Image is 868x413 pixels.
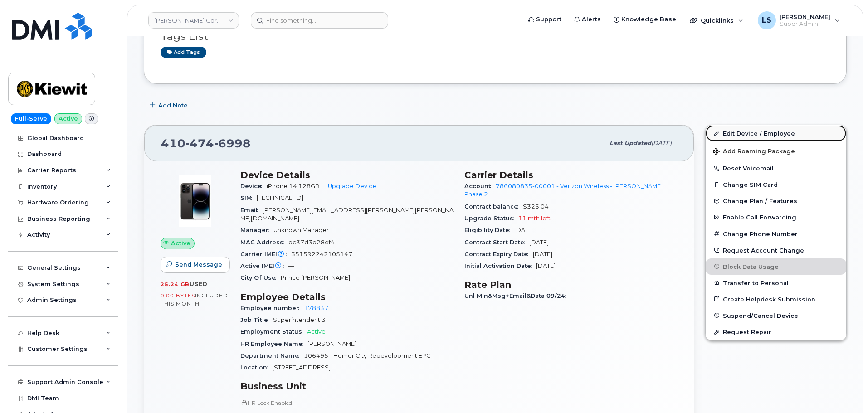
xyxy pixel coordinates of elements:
[683,11,750,29] div: Quicklinks
[706,176,846,193] button: Change SIM Card
[323,183,376,189] a: + Upgrade Device
[529,239,549,246] span: [DATE]
[161,292,195,299] span: 0.00 Bytes
[651,140,672,146] span: [DATE]
[706,275,846,291] button: Transfer to Personal
[536,15,561,24] span: Support
[464,251,533,258] span: Contract Expiry Date
[464,239,529,246] span: Contract Start Date
[723,214,796,221] span: Enable Call Forwarding
[518,215,551,222] span: 11 mth left
[706,125,846,141] a: Edit Device / Employee
[281,274,350,281] span: Prince [PERSON_NAME]
[307,340,356,347] span: [PERSON_NAME]
[214,136,251,150] span: 6998
[240,292,454,302] h3: Employee Details
[610,140,651,146] span: Last updated
[251,12,388,29] input: Find something...
[168,174,222,228] img: image20231002-3703462-njx0qo.jpeg
[288,239,335,246] span: bc37d3d28ef4
[706,258,846,275] button: Block Data Usage
[185,136,214,150] span: 474
[257,194,303,201] span: [TECHNICAL_ID]
[706,242,846,258] button: Request Account Change
[273,316,326,323] span: Superintendent 3
[148,12,239,29] a: Kiewit Corporation
[464,170,678,180] h3: Carrier Details
[582,15,601,24] span: Alerts
[706,193,846,209] button: Change Plan / Features
[240,352,304,359] span: Department Name
[464,203,523,210] span: Contract balance
[829,374,861,406] iframe: Messenger Launcher
[713,148,795,156] span: Add Roaming Package
[523,203,549,210] span: $325.04
[175,260,222,269] span: Send Message
[464,292,570,299] span: Unl Min&Msg+Email&Data 09/24
[751,11,846,29] div: Luke Shomaker
[701,17,734,24] span: Quicklinks
[706,324,846,340] button: Request Repair
[171,239,190,248] span: Active
[161,136,251,150] span: 410
[273,227,329,233] span: Unknown Manager
[706,209,846,225] button: Enable Call Forwarding
[240,239,288,246] span: MAC Address
[536,262,556,269] span: [DATE]
[240,262,288,269] span: Active IMEI
[240,328,307,335] span: Employment Status
[464,227,514,233] span: Eligibility Date
[272,364,331,371] span: [STREET_ADDRESS]
[158,101,188,110] span: Add Note
[161,257,230,273] button: Send Message
[240,227,273,233] span: Manager
[607,10,683,29] a: Knowledge Base
[780,20,830,28] span: Super Admin
[307,328,326,335] span: Active
[240,381,454,392] h3: Business Unit
[706,307,846,324] button: Suspend/Cancel Device
[464,215,518,222] span: Upgrade Status
[464,183,496,189] span: Account
[240,170,454,180] h3: Device Details
[161,47,206,58] a: Add tags
[464,183,663,198] a: 786080835-00001 - Verizon Wireless - [PERSON_NAME] Phase 2
[240,399,454,407] p: HR Lock Enabled
[240,316,273,323] span: Job Title
[723,198,797,204] span: Change Plan / Features
[522,10,568,29] a: Support
[706,160,846,176] button: Reset Voicemail
[240,340,307,347] span: HR Employee Name
[240,305,304,311] span: Employee number
[762,15,771,26] span: LS
[288,262,294,269] span: —
[240,194,257,201] span: SIM
[190,281,208,287] span: used
[706,226,846,242] button: Change Phone Number
[706,141,846,160] button: Add Roaming Package
[240,251,291,258] span: Carrier IMEI
[161,31,830,42] h3: Tags List
[267,183,320,189] span: iPhone 14 128GB
[621,15,676,24] span: Knowledge Base
[514,227,534,233] span: [DATE]
[240,364,272,371] span: Location
[723,312,798,319] span: Suspend/Cancel Device
[291,251,352,258] span: 351592242105147
[568,10,607,29] a: Alerts
[304,305,328,311] a: 178837
[706,291,846,307] a: Create Helpdesk Submission
[304,352,431,359] span: 106495 - Homer City Redevelopment EPC
[533,251,552,258] span: [DATE]
[464,279,678,290] h3: Rate Plan
[144,97,195,114] button: Add Note
[240,274,281,281] span: City Of Use
[240,207,454,222] span: [PERSON_NAME][EMAIL_ADDRESS][PERSON_NAME][PERSON_NAME][DOMAIN_NAME]
[240,207,263,214] span: Email
[780,13,830,20] span: [PERSON_NAME]
[464,262,536,269] span: Initial Activation Date
[161,281,190,287] span: 25.24 GB
[240,183,267,189] span: Device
